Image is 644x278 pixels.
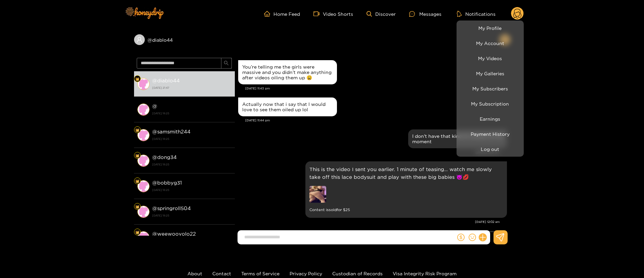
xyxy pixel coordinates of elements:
a: My Account [458,37,522,49]
a: Earnings [458,113,522,125]
a: My Galleries [458,68,522,79]
a: My Subscribers [458,83,522,94]
a: My Videos [458,52,522,64]
button: Log out [458,143,522,155]
a: Payment History [458,128,522,140]
a: My Profile [458,22,522,34]
a: My Subscription [458,98,522,110]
